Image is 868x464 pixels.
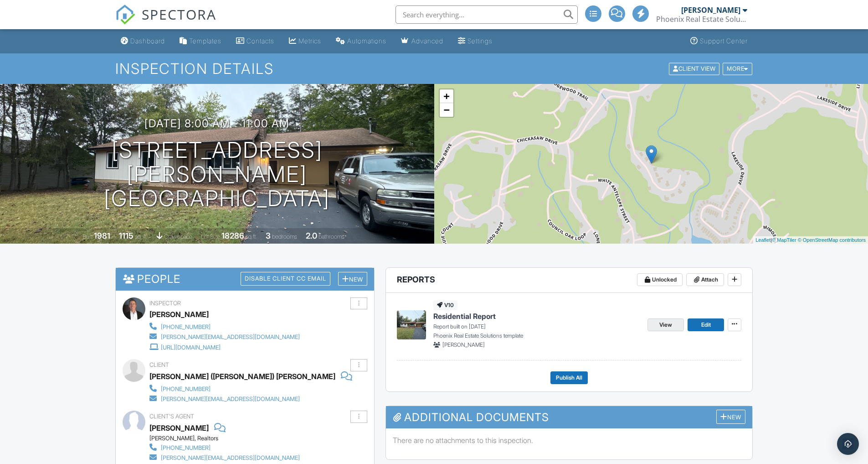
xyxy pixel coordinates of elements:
[221,231,244,240] div: 18286
[306,231,317,240] div: 2.0
[161,386,211,393] div: [PHONE_NUMBER]
[149,308,209,321] div: [PERSON_NAME]
[149,421,209,435] a: [PERSON_NAME]
[130,37,165,45] div: Dashboard
[723,63,752,75] div: More
[681,5,740,15] div: [PERSON_NAME]
[149,300,181,307] span: Inspector
[246,233,257,240] span: sq.ft.
[411,37,443,45] div: Advanced
[395,5,578,24] input: Search everything...
[272,233,297,240] span: bedrooms
[266,231,271,240] div: 3
[318,233,344,240] span: bathrooms
[347,37,386,45] div: Automations
[285,33,325,50] a: Metrics
[135,233,148,240] span: sq. ft.
[338,272,367,286] div: New
[656,15,747,24] div: Phoenix Real Estate Solutions
[142,5,216,24] span: SPECTORA
[119,231,134,240] div: 1115
[669,63,719,75] div: Client View
[161,454,300,462] div: [PERSON_NAME][EMAIL_ADDRESS][DOMAIN_NAME]
[798,237,866,243] a: © OpenStreetMap contributors
[176,33,225,50] a: Templates
[161,334,300,341] div: [PERSON_NAME][EMAIL_ADDRESS][DOMAIN_NAME]
[837,433,859,455] div: Open Intercom Messenger
[687,33,751,50] a: Support Center
[149,452,300,462] a: [PERSON_NAME][EMAIL_ADDRESS][DOMAIN_NAME]
[440,103,453,117] a: Zoom out
[144,117,289,130] h3: [DATE] 8:00 am - 11:00 am
[772,237,796,243] a: © MapTiler
[149,361,169,368] span: Client
[149,413,194,420] span: Client's Agent
[753,236,868,244] div: |
[467,37,493,45] div: Settings
[454,33,496,50] a: Settings
[241,272,330,286] div: Disable Client CC Email
[232,33,278,50] a: Contacts
[161,323,211,331] div: [PHONE_NUMBER]
[164,233,192,240] span: crawlspace
[716,410,745,424] div: New
[149,383,349,393] a: [PHONE_NUMBER]
[393,435,746,445] p: There are no attachments to this inspection.
[117,33,169,50] a: Dashboard
[149,331,300,341] a: [PERSON_NAME][EMAIL_ADDRESS][DOMAIN_NAME]
[149,442,300,452] a: [PHONE_NUMBER]
[161,344,221,351] div: [URL][DOMAIN_NAME]
[94,231,110,240] div: 1981
[115,5,135,25] img: The Best Home Inspection Software - Spectora
[755,237,770,243] a: Leaflet
[386,406,753,428] h3: Additional Documents
[82,233,92,240] span: Built
[149,393,349,403] a: [PERSON_NAME][EMAIL_ADDRESS][DOMAIN_NAME]
[201,233,220,240] span: Lot Size
[397,33,447,50] a: Advanced
[700,37,748,45] div: Support Center
[161,396,300,403] div: [PERSON_NAME][EMAIL_ADDRESS][DOMAIN_NAME]
[189,37,221,45] div: Templates
[668,65,722,72] a: Client View
[115,61,753,77] h1: Inspection Details
[247,37,274,45] div: Contacts
[15,138,420,210] h1: [STREET_ADDRESS] [PERSON_NAME][GEOGRAPHIC_DATA]
[298,37,321,45] div: Metrics
[332,33,390,50] a: Automations (Advanced)
[149,321,300,331] a: [PHONE_NUMBER]
[440,89,453,103] a: Zoom in
[149,435,307,442] div: [PERSON_NAME], Realtors
[149,342,300,352] a: [URL][DOMAIN_NAME]
[161,444,211,452] div: [PHONE_NUMBER]
[115,12,216,31] a: SPECTORA
[116,268,374,290] h3: People
[149,370,335,383] div: [PERSON_NAME] ([PERSON_NAME]) [PERSON_NAME]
